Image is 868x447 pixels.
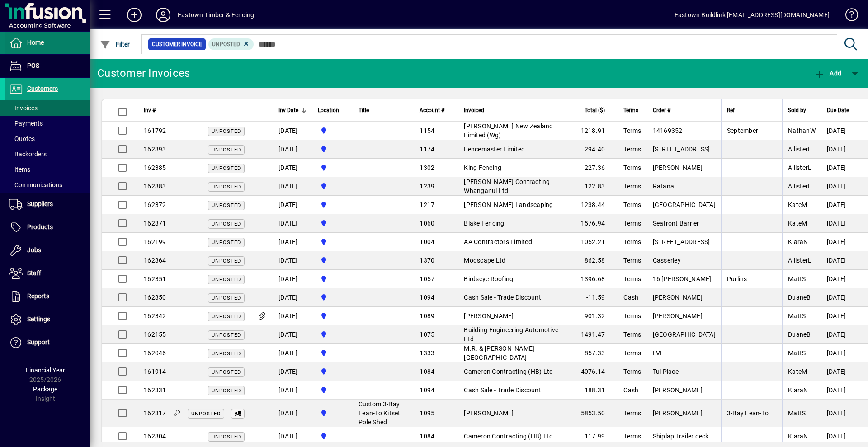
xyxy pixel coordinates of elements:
[653,127,683,134] span: 14169352
[278,105,298,115] span: Inv Date
[464,257,505,264] span: Modscape Ltd
[273,288,312,307] td: [DATE]
[821,400,863,427] td: [DATE]
[144,127,166,134] span: 161792
[27,339,50,346] span: Support
[212,295,241,301] span: Unposted
[212,314,241,320] span: Unposted
[464,238,532,245] span: AA Contractors Limited
[144,331,166,338] span: 162155
[821,140,863,159] td: [DATE]
[212,41,240,47] span: Unposted
[149,7,178,23] button: Profile
[318,218,347,228] span: Holyoake St
[420,238,434,245] span: 1004
[623,368,641,375] span: Terms
[318,385,347,395] span: Holyoake St
[120,7,149,23] button: Add
[359,400,401,426] span: Custom 3-Bay Lean-To Kitset Pole Shed
[273,196,312,214] td: [DATE]
[727,105,777,115] div: Ref
[464,146,525,153] span: Fencemaster Limited
[623,127,641,134] span: Terms
[144,257,166,264] span: 162364
[273,233,312,251] td: [DATE]
[812,65,844,81] button: Add
[212,202,241,208] span: Unposted
[144,105,156,115] span: Inv #
[273,427,312,446] td: [DATE]
[464,275,513,282] span: Birdseye Roofing
[420,409,434,417] span: 1095
[212,258,241,264] span: Unposted
[653,386,703,394] span: [PERSON_NAME]
[318,292,347,302] span: Holyoake St
[5,308,90,331] a: Settings
[675,8,830,22] div: Eastown Buildlink [EMAIL_ADDRESS][DOMAIN_NAME]
[144,105,245,115] div: Inv #
[359,105,369,115] span: Title
[623,164,641,171] span: Terms
[178,8,254,22] div: Eastown Timber & Fencing
[788,312,806,320] span: MattS
[821,381,863,400] td: [DATE]
[653,349,664,357] span: LVL
[623,146,641,153] span: Terms
[212,147,241,153] span: Unposted
[623,349,641,357] span: Terms
[788,294,811,301] span: DuaneB
[318,105,347,115] div: Location
[5,146,90,162] a: Backorders
[821,159,863,177] td: [DATE]
[821,344,863,362] td: [DATE]
[464,312,514,320] span: [PERSON_NAME]
[464,386,541,394] span: Cash Sale - Trade Discount
[5,131,90,146] a: Quotes
[788,275,806,282] span: MattS
[571,400,618,427] td: 5853.50
[788,105,806,115] span: Sold by
[821,325,863,344] td: [DATE]
[278,105,307,115] div: Inv Date
[464,164,501,171] span: King Fencing
[571,288,618,307] td: -11.59
[212,351,241,357] span: Unposted
[5,55,90,77] a: POS
[653,105,716,115] div: Order #
[788,220,807,227] span: KateM
[788,386,808,394] span: KiaraN
[318,367,347,376] span: Holyoake St
[100,41,130,48] span: Filter
[9,120,43,127] span: Payments
[33,386,57,393] span: Package
[821,270,863,288] td: [DATE]
[623,257,641,264] span: Terms
[420,201,434,208] span: 1217
[273,122,312,140] td: [DATE]
[821,427,863,446] td: [DATE]
[821,362,863,381] td: [DATE]
[5,239,90,262] a: Jobs
[571,140,618,159] td: 294.40
[571,307,618,325] td: 901.32
[212,332,241,338] span: Unposted
[571,427,618,446] td: 117.99
[821,196,863,214] td: [DATE]
[144,238,166,245] span: 162199
[464,368,553,375] span: Cameron Contracting (HB) Ltd
[27,200,53,207] span: Suppliers
[212,184,241,190] span: Unposted
[318,408,347,418] span: Holyoake St
[577,105,613,115] div: Total ($)
[788,433,808,440] span: KiaraN
[420,312,434,320] span: 1089
[5,100,90,116] a: Invoices
[273,307,312,325] td: [DATE]
[464,105,484,115] span: Invoiced
[9,135,35,142] span: Quotes
[653,409,703,417] span: [PERSON_NAME]
[464,433,553,440] span: Cameron Contracting (HB) Ltd
[5,331,90,354] a: Support
[212,128,241,134] span: Unposted
[27,315,50,323] span: Settings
